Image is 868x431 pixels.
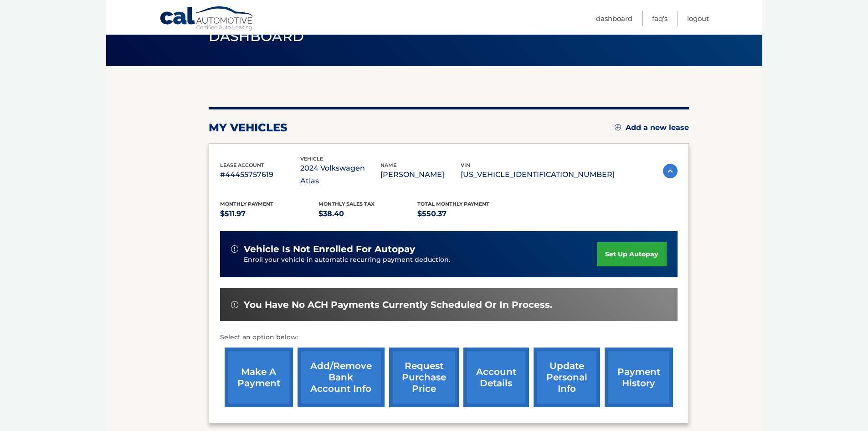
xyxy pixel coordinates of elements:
a: Cal Automotive [159,6,255,32]
a: Add/Remove bank account info [298,348,385,407]
img: add.svg [615,124,621,130]
a: FAQ's [652,11,668,26]
span: vin [461,162,470,168]
a: payment history [605,348,673,407]
a: make a payment [225,348,293,407]
p: [US_VEHICLE_IDENTIFICATION_NUMBER] [461,168,615,181]
img: alert-white.svg [231,245,238,253]
a: Add a new lease [615,123,689,132]
span: vehicle [300,156,323,162]
a: set up autopay [597,242,666,266]
a: Logout [687,11,709,26]
p: Select an option below: [220,332,678,343]
p: Enroll your vehicle in automatic recurring payment deduction. [244,255,597,265]
h2: my vehicles [209,121,288,135]
p: #44455757619 [220,168,300,181]
p: [PERSON_NAME] [380,168,461,181]
p: 2024 Volkswagen Atlas [300,162,380,187]
p: $550.37 [417,208,516,220]
img: alert-white.svg [231,301,238,308]
a: request purchase price [389,348,459,407]
span: lease account [220,162,264,168]
span: Dashboard [209,28,304,45]
img: accordion-active.svg [663,164,678,178]
span: Monthly Payment [220,201,273,207]
span: You have no ACH payments currently scheduled or in process. [244,299,552,311]
p: $511.97 [220,208,319,220]
a: Dashboard [596,11,632,26]
span: Total Monthly Payment [417,201,489,207]
span: vehicle is not enrolled for autopay [244,244,415,255]
span: name [380,162,396,168]
p: $38.40 [318,208,417,220]
a: account details [463,348,529,407]
a: update personal info [534,348,600,407]
span: Monthly sales Tax [318,201,375,207]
